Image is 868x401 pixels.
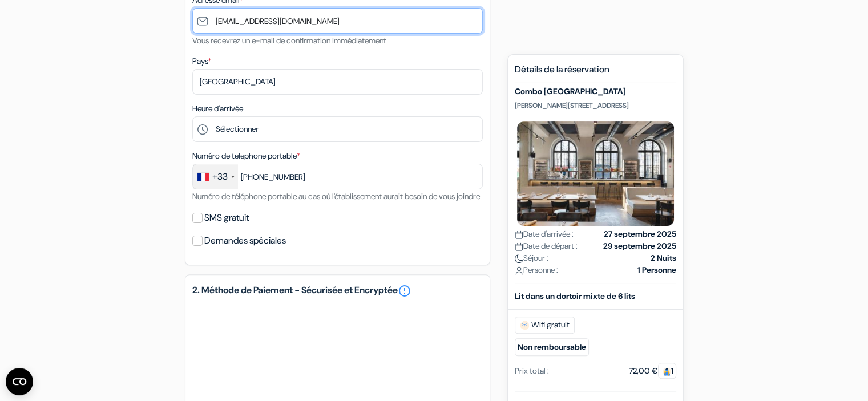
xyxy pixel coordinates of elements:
span: Date d'arrivée : [515,228,574,240]
button: Open CMP widget [6,368,33,395]
img: guest.svg [663,367,671,376]
h5: Combo [GEOGRAPHIC_DATA] [515,87,676,96]
label: Pays [192,55,211,67]
img: free_wifi.svg [520,321,529,330]
strong: 1 Personne [637,264,676,276]
img: calendar.svg [515,242,523,251]
label: Heure d'arrivée [192,103,243,115]
strong: 27 septembre 2025 [604,228,676,240]
h5: Détails de la réservation [515,64,676,82]
a: error_outline [398,284,411,298]
input: 6 12 34 56 78 [192,164,483,189]
label: SMS gratuit [204,210,249,226]
small: Numéro de téléphone portable au cas où l'établissement aurait besoin de vous joindre [192,191,480,201]
input: Entrer adresse e-mail [192,8,483,34]
div: France: +33 [193,164,238,189]
div: 72,00 € [629,365,676,377]
small: Non remboursable [515,338,589,356]
span: Personne : [515,264,558,276]
img: user_icon.svg [515,266,523,275]
span: Wifi gratuit [515,317,575,334]
label: Demandes spéciales [204,233,286,249]
b: Lit dans un dortoir mixte de 6 lits [515,291,635,301]
span: Date de départ : [515,240,578,252]
img: moon.svg [515,254,523,263]
span: Séjour : [515,252,548,264]
img: calendar.svg [515,230,523,239]
label: Numéro de telephone portable [192,150,300,162]
div: Prix total : [515,365,549,377]
p: [PERSON_NAME][STREET_ADDRESS] [515,101,676,110]
span: 1 [658,363,676,379]
div: +33 [212,170,228,184]
strong: 29 septembre 2025 [603,240,676,252]
h5: 2. Méthode de Paiement - Sécurisée et Encryptée [192,284,483,298]
small: Vous recevrez un e-mail de confirmation immédiatement [192,35,386,46]
strong: 2 Nuits [651,252,676,264]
